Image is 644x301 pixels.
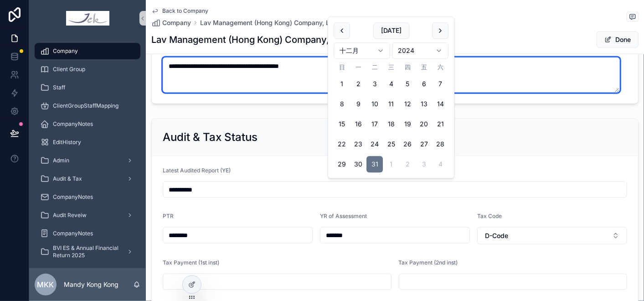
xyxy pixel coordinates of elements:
[35,116,140,132] a: CompanyNotes
[53,175,82,182] span: Audit & Tax
[151,7,208,15] a: Back to Company
[399,136,416,152] button: 2024年12月26日 星期四
[416,156,432,172] button: 2025年1月3日 星期五
[334,96,350,112] button: 2024年12月8日 星期日
[35,43,140,59] a: Company
[366,96,383,112] button: 2024年12月10日 星期二
[350,136,366,152] button: 2024年12月23日 星期一
[383,116,399,132] button: 2024年12月18日 星期三
[399,76,416,92] button: 2024年12月5日 星期四
[350,116,366,132] button: 2024年12月16日 星期一
[399,116,416,132] button: 2024年12月19日 星期四
[200,18,349,27] a: Lav Management (Hong Kong) Company, Limited
[53,84,65,91] span: Staff
[35,207,140,223] a: Audit Reveiw
[350,62,366,72] th: 星期一
[416,62,432,72] th: 星期五
[163,130,258,145] h2: Audit & Tax Status
[383,156,399,172] button: 2025年1月1日 星期三
[163,259,219,266] span: Tax Payment (1st inst)
[432,156,448,172] button: 2025年1月4日 星期六
[416,76,432,92] button: 2024年12月6日 星期五
[53,47,78,55] span: Company
[35,79,140,96] a: Staff
[399,96,416,112] button: 2024年12月12日 星期四
[399,156,416,172] button: 2025年1月2日 星期四
[53,230,93,237] span: CompanyNotes
[432,136,448,152] button: 2024年12月28日 星期六
[383,76,399,92] button: 2024年12月4日 星期三
[151,18,191,27] a: Company
[35,98,140,114] a: ClientGroupStaffMapping
[162,18,191,27] span: Company
[485,231,508,240] span: D-Code
[37,279,54,290] span: MKK
[366,156,383,172] button: 2024年12月31日 星期二, selected
[334,62,350,72] th: 星期日
[29,36,146,268] div: scrollable content
[64,280,118,289] p: Mandy Kong Kong
[432,116,448,132] button: 2024年12月21日 星期六
[163,213,174,219] span: PTR
[366,116,383,132] button: 2024年12月17日 星期二
[35,134,140,150] a: EditHistory
[350,76,366,92] button: 2024年12月2日 星期一
[350,156,366,172] button: 2024年12月30日 星期一
[477,227,627,244] button: Select Button
[416,96,432,112] button: 2024年12月13日 星期五
[383,136,399,152] button: 2024年12月25日 星期三
[35,171,140,187] a: Audit & Tax
[366,136,383,152] button: 2024年12月24日 星期二
[35,152,140,169] a: Admin
[151,33,363,46] h1: Lav Management (Hong Kong) Company, Limited
[334,136,350,152] button: 2024年12月22日 星期日
[334,156,350,172] button: 2024年12月29日 星期日
[477,213,502,219] span: Tax Code
[432,62,448,72] th: 星期六
[53,193,93,201] span: CompanyNotes
[66,11,109,26] img: App logo
[35,61,140,78] a: Client Group
[53,120,93,128] span: CompanyNotes
[416,116,432,132] button: 2024年12月20日 星期五
[163,167,231,174] span: Latest Audited Report (YE)
[35,225,140,242] a: CompanyNotes
[334,76,350,92] button: 2024年12月1日 星期日
[334,116,350,132] button: 2024年12月15日 星期日
[416,136,432,152] button: 2024年12月27日 星期五
[53,102,118,109] span: ClientGroupStaffMapping
[383,62,399,72] th: 星期三
[432,76,448,92] button: 2024年12月7日 星期六
[334,62,448,172] table: 十二月 2024
[53,244,119,259] span: BVI ES & Annual Financial Return 2025
[53,157,69,164] span: Admin
[35,189,140,205] a: CompanyNotes
[383,96,399,112] button: 2024年12月11日 星期三
[373,22,409,39] button: [DATE]
[35,244,140,260] a: BVI ES & Annual Financial Return 2025
[320,213,367,219] span: YR of Assessment
[366,62,383,72] th: 星期二
[399,259,458,266] span: Tax Payment (2nd inst)
[597,31,639,48] button: Done
[162,7,208,15] span: Back to Company
[53,139,81,146] span: EditHistory
[53,212,87,219] span: Audit Reveiw
[53,66,85,73] span: Client Group
[432,96,448,112] button: 2024年12月14日 星期六
[399,62,416,72] th: 星期四
[366,76,383,92] button: 2024年12月3日 星期二
[350,96,366,112] button: 2024年12月9日 星期一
